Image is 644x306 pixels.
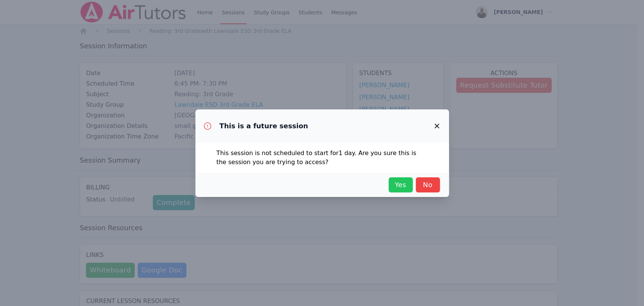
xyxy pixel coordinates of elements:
[392,180,409,190] span: Yes
[420,180,436,190] span: No
[217,149,428,167] p: This session is not scheduled to start for 1 day . Are you sure this is the session you are tryin...
[220,121,308,131] h3: This is a future session
[416,177,440,192] button: No
[389,177,413,192] button: Yes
